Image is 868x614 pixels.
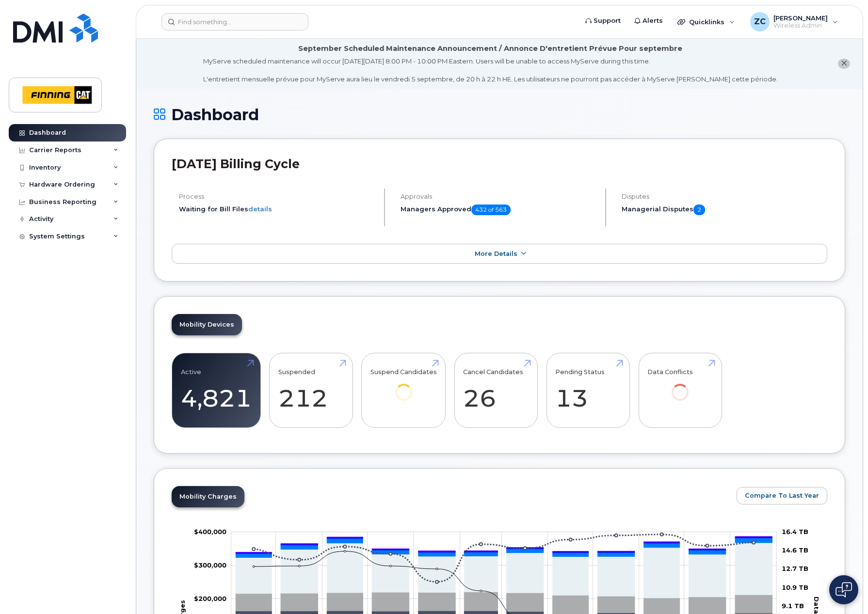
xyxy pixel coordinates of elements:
[236,538,772,557] g: GST
[236,536,772,552] g: QST
[194,527,226,535] g: $0
[172,314,242,335] a: Mobility Devices
[836,582,852,598] img: Open chat
[172,486,244,507] a: Mobility Charges
[647,359,713,414] a: Data Conflicts
[154,106,845,123] h1: Dashboard
[745,491,819,500] span: Compare To Last Year
[194,527,226,535] tspan: $400,000
[622,205,827,215] h5: Managerial Disputes
[194,594,226,602] tspan: $200,000
[401,193,597,200] h4: Approvals
[181,359,252,423] a: Active 4,821
[236,542,772,598] g: Features
[471,205,511,215] span: 432 of 563
[737,487,827,504] button: Compare To Last Year
[838,59,850,69] button: close notification
[172,157,827,171] h2: [DATE] Billing Cycle
[194,561,226,568] g: $0
[179,193,376,200] h4: Process
[782,602,804,610] tspan: 9.1 TB
[401,205,597,215] h5: Managers Approved
[298,44,682,54] div: September Scheduled Maintenance Announcement / Annonce D'entretient Prévue Pour septembre
[782,527,808,535] tspan: 16.4 TB
[463,359,529,423] a: Cancel Candidates 26
[622,193,827,200] h4: Disputes
[555,359,621,423] a: Pending Status 13
[179,205,376,214] li: Waiting for Bill Files
[248,205,272,213] a: details
[236,537,772,553] g: HST
[194,594,226,602] g: $0
[370,359,437,414] a: Suspend Candidates
[203,57,778,84] div: MyServe scheduled maintenance will occur [DATE][DATE] 8:00 PM - 10:00 PM Eastern. Users will be u...
[782,583,808,591] tspan: 10.9 TB
[278,359,344,423] a: Suspended 212
[194,561,226,568] tspan: $300,000
[236,536,772,553] g: PST
[475,250,517,257] span: More Details
[693,205,705,215] span: 2
[782,565,808,572] tspan: 12.7 TB
[782,546,808,554] tspan: 14.6 TB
